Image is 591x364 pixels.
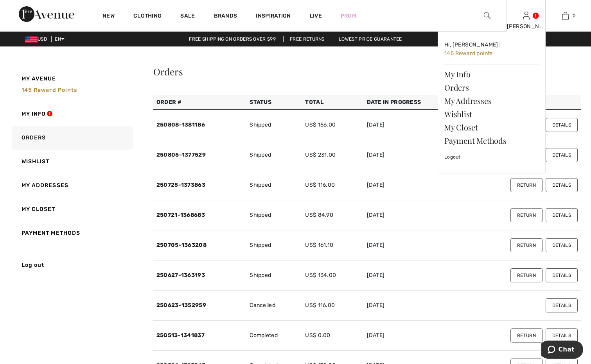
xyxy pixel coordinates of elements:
[156,152,206,158] a: 250805-1377529
[246,230,302,261] td: Shipped
[364,291,462,321] td: [DATE]
[156,332,205,339] a: 250513-1341837
[246,110,302,140] td: Shipped
[302,321,363,351] td: US$ 0.00
[444,121,539,134] a: My Closet
[546,118,578,132] button: Details
[364,230,462,261] td: [DATE]
[246,321,302,351] td: Completed
[153,95,247,110] th: Order #
[510,238,542,252] button: Return
[364,140,462,170] td: [DATE]
[10,221,133,245] a: Payment Methods
[22,75,56,83] span: My Avenue
[302,261,363,291] td: US$ 134.00
[55,36,65,42] span: EN
[444,147,539,167] a: Logout
[302,230,363,261] td: US$ 161.10
[510,178,542,192] button: Return
[364,200,462,230] td: [DATE]
[256,12,291,21] span: Inspiration
[444,38,539,61] a: Hi, [PERSON_NAME]! 145 Reward points
[546,328,578,343] button: Details
[156,121,205,128] a: 250808-1381186
[10,150,133,173] a: Wishlist
[10,173,133,197] a: My Addresses
[484,11,490,20] img: search the website
[156,212,205,218] a: 250721-1368683
[444,50,493,57] span: 145 Reward points
[180,12,195,21] a: Sale
[510,208,542,222] button: Return
[214,12,237,21] a: Brands
[364,170,462,200] td: [DATE]
[10,197,133,221] a: My Closet
[510,328,542,343] button: Return
[183,36,282,42] a: Free shipping on orders over $99
[10,253,133,277] a: Log out
[283,36,331,42] a: Free Returns
[10,126,133,150] a: Orders
[364,321,462,351] td: [DATE]
[364,95,462,110] th: Date in Progress
[22,87,77,93] span: 145 Reward points
[562,11,569,20] img: My Bag
[510,268,542,282] button: Return
[302,95,363,110] th: Total
[10,102,133,126] a: My Info
[546,208,578,222] button: Details
[302,200,363,230] td: US$ 84.90
[546,178,578,192] button: Details
[133,12,162,21] a: Clothing
[573,12,576,19] span: 0
[102,12,115,21] a: New
[156,272,205,278] a: 250627-1363193
[156,242,207,248] a: 250705-1363208
[25,36,38,43] img: US Dollar
[364,110,462,140] td: [DATE]
[246,261,302,291] td: Shipped
[546,11,584,20] a: 0
[25,36,50,42] span: USD
[523,12,530,19] a: Sign In
[246,170,302,200] td: Shipped
[546,268,578,282] button: Details
[444,68,539,81] a: My Info
[523,11,530,20] img: My Info
[507,22,545,30] div: [PERSON_NAME]
[546,298,578,312] button: Details
[153,67,581,76] div: Orders
[364,261,462,291] td: [DATE]
[444,107,539,121] a: Wishlist
[444,134,539,147] a: Payment Methods
[156,182,205,188] a: 250725-1373863
[302,291,363,321] td: US$ 116.00
[546,148,578,162] button: Details
[246,95,302,110] th: Status
[156,302,206,309] a: 250623-1352959
[246,200,302,230] td: Shipped
[541,341,583,360] iframe: Opens a widget where you can chat to one of our agents
[19,6,74,22] img: 1ère Avenue
[444,81,539,94] a: Orders
[302,140,363,170] td: US$ 231.00
[246,140,302,170] td: Shipped
[341,12,356,20] a: Prom
[310,12,322,20] a: Live
[546,238,578,252] button: Details
[302,110,363,140] td: US$ 156.00
[444,94,539,107] a: My Addresses
[302,170,363,200] td: US$ 116.00
[444,41,499,48] span: Hi, [PERSON_NAME]!
[246,291,302,321] td: Cancelled
[332,36,408,42] a: Lowest Price Guarantee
